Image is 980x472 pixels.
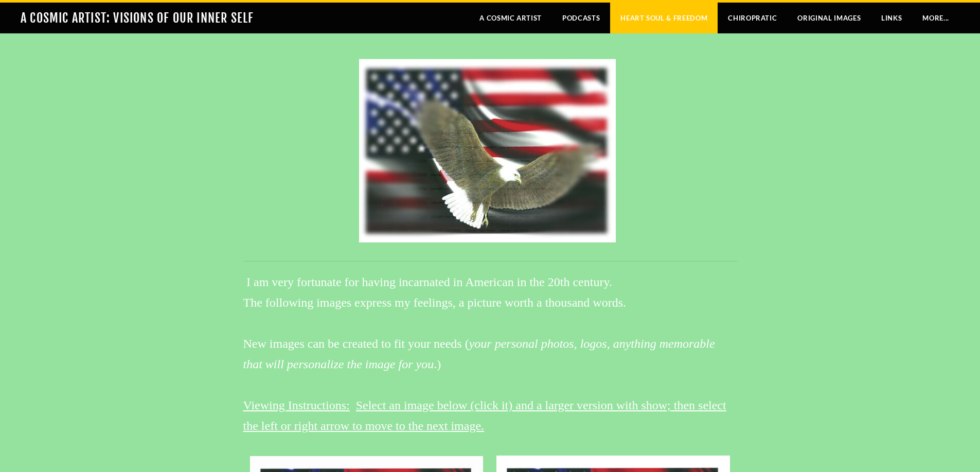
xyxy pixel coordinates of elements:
a: Heart Soul & Freedom [610,3,718,33]
img: Picture [359,59,616,242]
u: Viewing Instructions: [243,399,350,412]
a: Chiropratic [718,3,787,33]
a: LINKS [871,3,912,33]
a: Podcasts [552,3,610,33]
font: I am very fortunate for having incarnated in American in the 20th century. The following images e... [243,275,726,432]
u: Select an image below (click it) and a larger version with show; then select the left or right ar... [243,399,726,432]
a: more... [912,3,959,33]
a: Original Images [787,3,871,33]
em: your personal photos, logos, anything memorable that will personalize the image for you [243,337,715,371]
a: A Cosmic Artist [469,3,552,33]
a: A COSMIC ARTIST: VISIONS OF OUR INNER SELF [21,10,254,26]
